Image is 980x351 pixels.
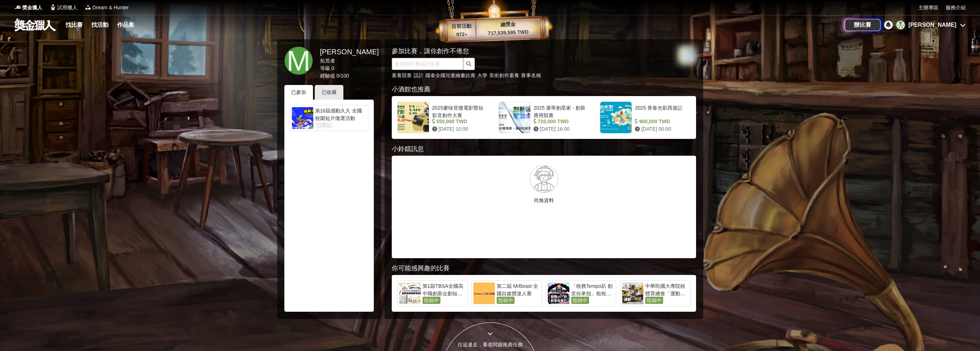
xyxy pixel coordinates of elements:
[315,121,333,129] span: 已截止
[918,4,938,11] a: 主辦專區
[397,197,691,204] p: 尚無資料
[392,72,412,78] a: 素養競賽
[284,46,313,75] a: M
[571,297,589,304] span: 投稿中
[85,4,129,11] a: LogoDream & Hunter
[320,46,379,57] div: [PERSON_NAME]
[392,85,696,94] div: 小酒館也推薦
[320,65,330,71] span: 等級
[92,4,129,11] span: Dream & Hunter
[392,46,671,56] div: 參加比賽，讓你創作不倦怠
[49,4,77,11] a: Logo試用獵人
[14,4,42,11] a: Logo獎金獵人
[497,297,515,304] span: 投稿中
[534,118,586,125] div: 720,000 TWD
[635,125,687,133] div: [DATE] 00:00
[447,30,476,39] p: 972 ▴
[645,297,663,304] span: 投稿中
[447,22,476,31] p: 目前活動
[22,4,42,11] span: 獎金獵人
[521,72,541,78] a: 賽事名稱
[331,65,334,71] span: 0
[88,20,111,30] a: 找活動
[534,104,586,118] div: 2025 康寧創星家 - 創新應用競賽
[315,85,343,100] div: 已收藏
[534,125,586,133] div: [DATE] 16:00
[432,118,485,125] div: 550,000 TWD
[645,282,689,297] div: 中華民國大專院校體育總會「運動一瞬間 6.0」影片徵選活動
[397,280,468,306] a: 第1屆TBSA全國高中職創新企劃短影音競賽投稿中
[432,104,485,118] div: 2025麥味登微電影暨短影音創作大賽
[315,107,366,121] div: 第16屆感動久久 全國校園短片徵選活動
[290,105,368,131] a: 第16屆感動久久 全國校園短片徵選活動已截止
[497,282,540,297] div: 第二屆 MrBeast 全國自媒體達人賽
[635,104,687,118] div: 2025 青春光影西遊記
[63,20,86,30] a: 找比賽
[392,58,463,70] input: 全球自行車設計比賽
[620,280,691,306] a: 中華民國大專院校體育總會「運動一瞬間 6.0」影片徵選活動投稿中
[320,73,335,79] span: 經驗值
[546,280,617,306] a: 「稅務Tempo趴 創意你來拍」租稅短影音創作競賽投稿中
[571,282,614,297] div: 「稅務Tempo趴 創意你來拍」租稅短影音創作競賽
[423,282,466,297] div: 第1屆TBSA全國高中職創新企劃短影音競賽
[476,28,541,37] p: 717,539,595 TWD
[495,98,593,137] a: 2025 康寧創星家 - 創新應用競賽 720,000 TWD [DATE] 16:00
[284,85,313,100] div: 已參加
[320,57,379,65] div: 拓荒者
[14,4,21,11] img: Logo
[489,72,519,78] a: 美術創作素養
[475,20,540,29] p: 總獎金
[946,4,966,11] a: 服務介紹
[423,297,440,304] span: 投稿中
[896,21,905,29] div: M
[394,98,491,137] a: 2025麥味登微電影暨短影音創作大賽 550,000 TWD [DATE] 10:00
[336,73,349,79] span: 0 / 100
[432,125,485,133] div: [DATE] 10:00
[392,264,696,273] div: 你可能感興趣的比賽
[908,21,956,29] div: [PERSON_NAME]
[425,72,475,78] a: 國泰全國兒童繪畫比賽
[845,19,880,31] a: 辦比賽
[57,4,77,11] span: 試用獵人
[85,4,92,11] img: Logo
[114,20,137,30] a: 作品集
[49,4,57,11] img: Logo
[596,98,694,137] a: 2025 青春光影西遊記 900,000 TWD [DATE] 00:00
[392,144,696,154] div: 小鈴鐺訊息
[442,341,538,349] div: 往這邊走，看老闆娘推薦任務
[477,72,487,78] a: 大學
[471,280,542,306] a: 第二屆 MrBeast 全國自媒體達人賽投稿中
[414,72,424,78] a: 設計
[635,118,687,125] div: 900,000 TWD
